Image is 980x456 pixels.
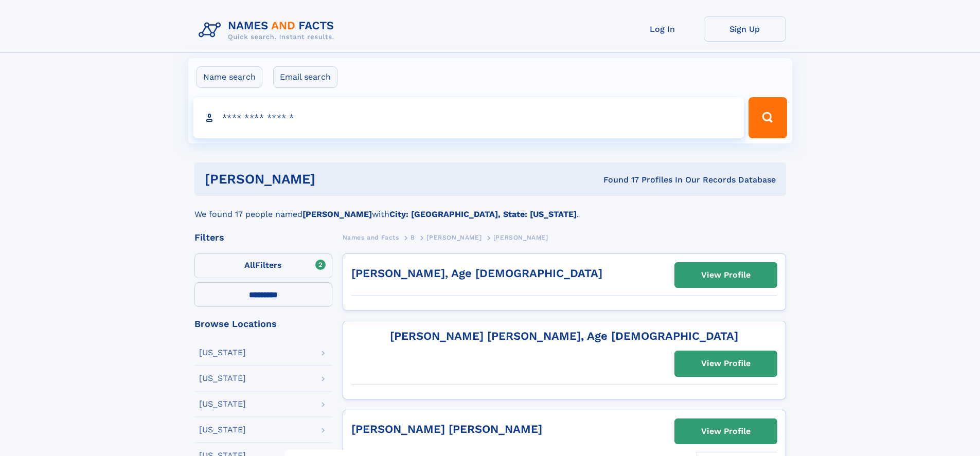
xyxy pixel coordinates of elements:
label: Filters [194,253,332,278]
b: City: [GEOGRAPHIC_DATA], State: [US_STATE] [389,209,577,219]
input: search input [193,97,744,138]
div: Browse Locations [194,319,332,329]
a: Names and Facts [343,231,399,244]
div: View Profile [701,352,751,375]
span: All [244,260,255,270]
a: [PERSON_NAME] [426,231,482,244]
div: Found 17 Profiles In Our Records Database [459,174,776,186]
h1: [PERSON_NAME] [205,173,459,186]
a: Sign Up [704,16,786,42]
div: We found 17 people named with . [194,196,786,221]
div: View Profile [701,263,751,287]
span: [PERSON_NAME] [426,234,482,241]
div: [US_STATE] [199,349,246,357]
a: View Profile [675,419,777,444]
button: Search Button [749,97,787,138]
b: [PERSON_NAME] [302,209,372,219]
a: [PERSON_NAME] [PERSON_NAME], Age [DEMOGRAPHIC_DATA] [390,330,738,342]
img: Logo Names and Facts [194,16,343,44]
div: [US_STATE] [199,426,246,434]
a: [PERSON_NAME] [PERSON_NAME] [351,423,542,435]
label: Name search [197,66,262,88]
div: Filters [194,233,332,242]
div: [US_STATE] [199,400,246,408]
a: View Profile [675,263,777,287]
span: [PERSON_NAME] [493,234,548,241]
a: B [411,231,415,244]
a: Log In [621,16,704,42]
a: View Profile [675,351,777,376]
div: View Profile [701,419,751,443]
a: [PERSON_NAME], Age [DEMOGRAPHIC_DATA] [351,267,602,280]
div: [US_STATE] [199,374,246,382]
span: B [411,234,415,241]
label: Email search [273,66,337,88]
